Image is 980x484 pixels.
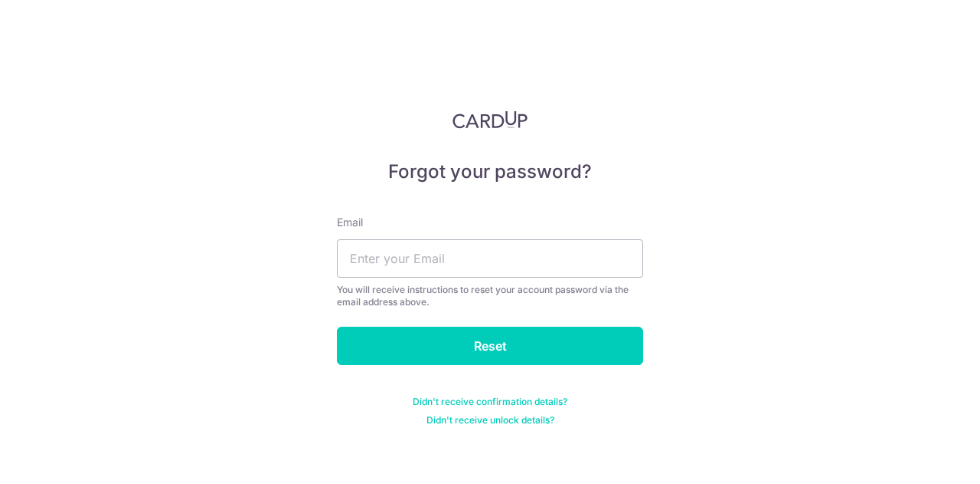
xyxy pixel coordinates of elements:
a: Didn't receive unlock details? [426,414,554,426]
img: CardUp Logo [452,110,528,129]
input: Enter your Email [337,239,643,278]
div: You will receive instructions to reset your account password via the email address above. [337,284,643,308]
a: Didn't receive confirmation details? [413,396,567,408]
input: Reset [337,327,643,365]
label: Email [337,215,363,230]
h5: Forgot your password? [337,160,643,184]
